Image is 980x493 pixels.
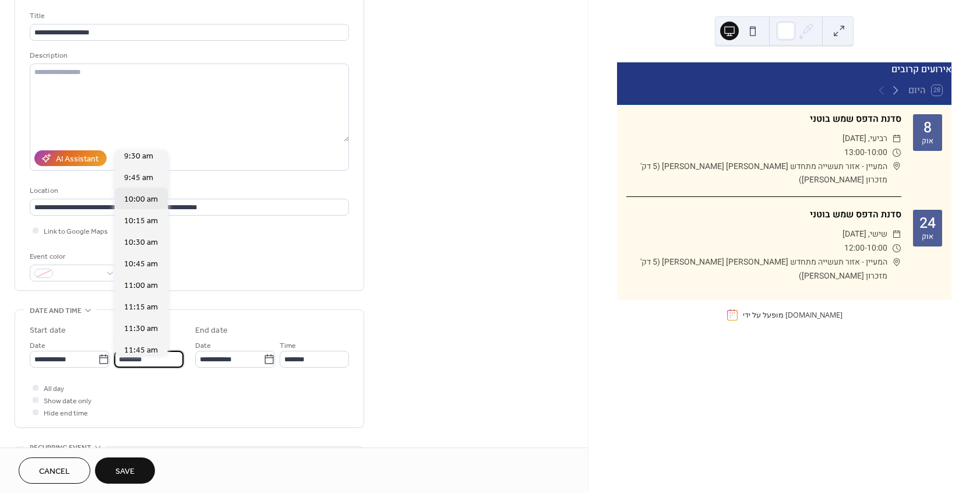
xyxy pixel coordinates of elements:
span: Cancel [39,466,70,478]
div: Event color [30,251,117,263]
a: [DOMAIN_NAME] [785,310,842,320]
span: Hide end time [44,407,88,420]
div: Description [30,50,347,62]
span: Time [114,340,131,352]
div: End date [195,325,228,337]
span: 10:00 [867,146,887,160]
div: מופעל על ידי [743,310,842,320]
div: ​ [892,241,901,255]
span: 10:30 am [124,237,158,249]
span: - [865,241,867,255]
span: 10:45 am [124,258,158,270]
div: ​ [892,132,901,146]
div: סדנת הדפס שמש בוטני [626,112,901,126]
div: 24 [919,216,936,231]
span: Recurring event [30,442,91,454]
span: 11:00 am [124,280,158,292]
span: Time [280,340,296,352]
span: 11:30 am [124,323,158,335]
span: 13:00 [844,146,865,160]
span: המעיין - אזור תעשייה מתחדש [PERSON_NAME] [PERSON_NAME] (5 דק' מזכרון [PERSON_NAME]) [626,255,887,283]
button: Cancel [19,457,90,484]
span: 12:00 [844,241,865,255]
span: Save [115,466,135,478]
div: ​ [892,160,901,174]
span: 10:00 [867,241,887,255]
span: שישי, [DATE] [842,227,887,241]
span: 10:15 am [124,215,158,227]
button: AI Assistant [34,150,107,166]
span: Link to Google Maps [44,226,108,238]
div: Start date [30,325,66,337]
span: 11:15 am [124,301,158,314]
span: 11:45 am [124,344,158,357]
span: רביעי, [DATE] [842,132,887,146]
span: Show date only [44,395,91,407]
span: 10:00 am [124,193,158,206]
span: Date [195,340,211,352]
div: Location [30,185,347,197]
span: All day [44,383,64,395]
div: ​ [892,227,901,241]
div: Title [30,10,347,22]
button: Save [95,457,155,484]
div: 8 [923,121,932,135]
span: 9:45 am [124,172,153,184]
div: אירועים קרובים [617,62,951,76]
span: Date [30,340,45,352]
span: - [865,146,867,160]
div: סדנת הדפס שמש בוטני [626,207,901,221]
span: 9:30 am [124,150,153,163]
div: אוק [922,233,933,241]
span: המעיין - אזור תעשייה מתחדש [PERSON_NAME] [PERSON_NAME] (5 דק' מזכרון [PERSON_NAME]) [626,160,887,188]
div: אוק [922,138,933,145]
div: ​ [892,255,901,269]
div: ​ [892,146,901,160]
div: AI Assistant [56,153,98,165]
span: Date and time [30,305,82,317]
